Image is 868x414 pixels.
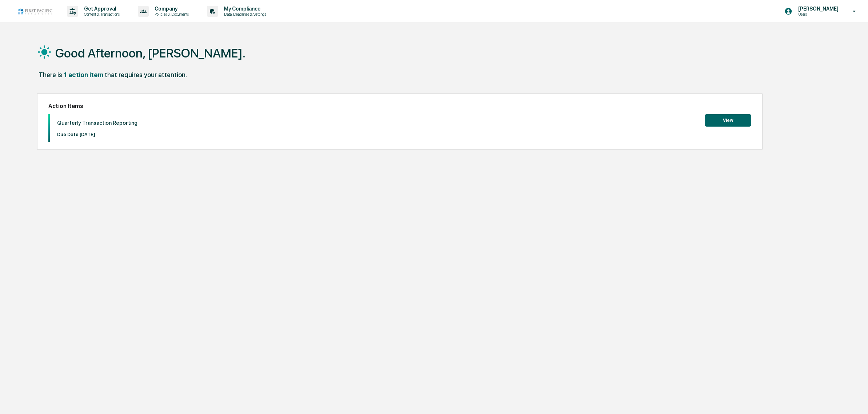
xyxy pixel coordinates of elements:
[105,71,187,79] div: that requires your attention.
[64,71,103,79] div: 1 action item
[57,120,137,126] p: Quarterly Transaction Reporting
[792,12,842,17] p: Users
[17,8,52,15] img: logo
[57,132,137,137] p: Due Date: [DATE]
[705,116,751,123] a: View
[218,6,270,12] p: My Compliance
[55,46,245,60] h1: Good Afternoon, [PERSON_NAME].
[792,6,842,12] p: [PERSON_NAME]
[705,114,751,127] button: View
[78,12,123,17] p: Content & Transactions
[149,6,192,12] p: Company
[149,12,192,17] p: Policies & Documents
[39,71,62,79] div: There is
[218,12,270,17] p: Data, Deadlines & Settings
[48,103,751,110] h2: Action Items
[78,6,123,12] p: Get Approval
